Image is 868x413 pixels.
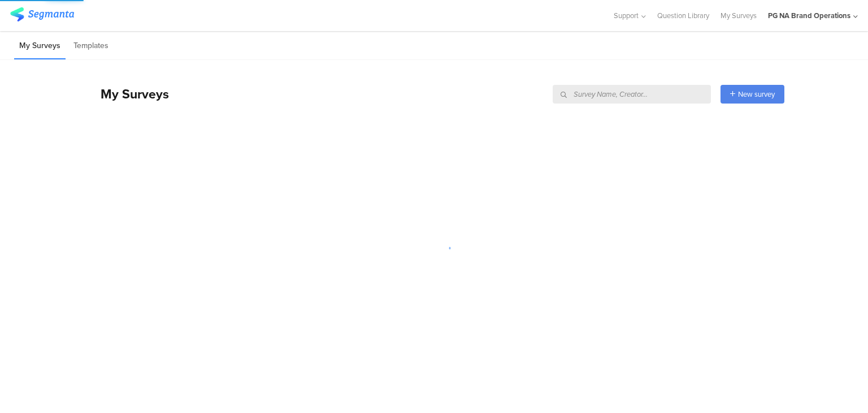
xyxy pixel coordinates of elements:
[768,10,850,21] div: PG NA Brand Operations
[553,85,711,104] input: Survey Name, Creator...
[14,33,66,59] li: My Surveys
[89,84,169,104] div: My Surveys
[614,10,639,21] span: Support
[10,7,74,21] img: segmanta logo
[68,33,114,59] li: Templates
[738,89,775,100] span: New survey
